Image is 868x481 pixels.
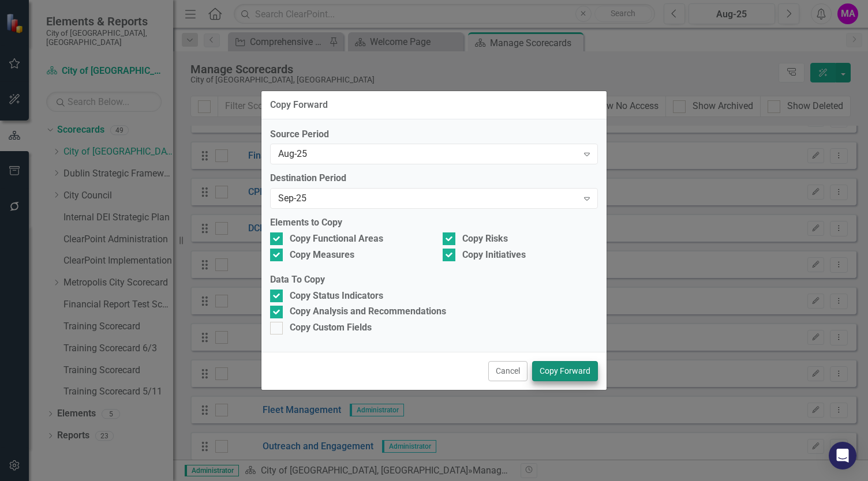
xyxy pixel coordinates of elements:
label: Source Period [270,128,598,141]
div: Sep-25 [278,192,578,205]
div: Copy Risks [462,232,508,246]
button: Cancel [488,361,527,381]
div: Aug-25 [278,148,578,161]
div: Copy Custom Fields [290,321,372,335]
label: Destination Period [270,172,598,185]
label: Elements to Copy [270,216,598,230]
div: Copy Initiatives [462,249,526,262]
div: Copy Functional Areas [290,232,383,246]
div: Copy Analysis and Recommendations [290,305,446,318]
div: Copy Measures [290,249,354,262]
label: Data To Copy [270,273,598,287]
div: Open Intercom Messenger [829,442,856,469]
button: Copy Forward [532,361,598,381]
div: Copy Status Indicators [290,290,383,303]
div: Copy Forward [270,100,328,110]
